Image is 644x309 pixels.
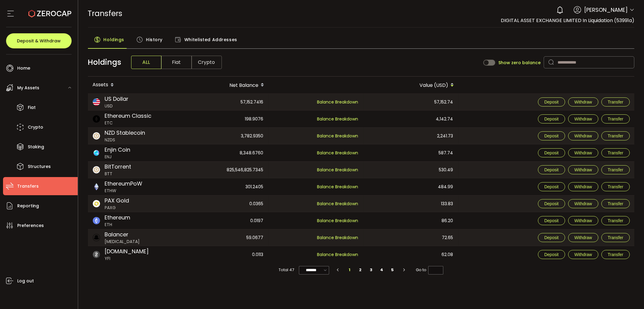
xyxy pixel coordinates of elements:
div: 133.83 [364,196,458,212]
img: enj_portfolio.png [93,149,100,156]
span: Transfers [17,182,39,191]
button: Deposit & Withdraw [6,33,72,48]
span: Balance Breakdown [317,235,358,241]
span: BTT [105,171,131,177]
span: Enjin Coin [105,146,131,154]
span: BitTorrent [105,163,131,171]
span: Deposit & Withdraw [17,39,61,43]
span: Balance Breakdown [317,251,358,258]
span: Fiat [161,56,192,69]
span: NZD Stablecoin [105,129,145,137]
li: 4 [377,266,387,274]
span: Balancer [105,230,140,238]
iframe: Chat Widget [509,66,644,309]
div: 0.0197 [174,212,268,229]
span: Staking [28,143,44,151]
div: 0.0365 [174,196,268,212]
div: 484.99 [364,178,458,195]
img: zuPXiwguUFiBOIQyqLOiXsnnNitlx7q4LCwEbLHADjIpTka+Lip0HH8D0VTrd02z+wEAAAAASUVORK5CYII= [93,132,100,140]
li: 2 [355,266,366,274]
span: ENJ [105,154,131,160]
div: 587.74 [364,144,458,161]
span: DIGITAL ASSET EXCHANGE LIMITED In Liquidation (53991a) [501,17,634,24]
span: Crypto [192,56,222,69]
div: Assets [88,80,174,90]
span: Whitelisted Addresses [184,34,237,46]
img: zuPXiwguUFiBOIQyqLOiXsnnNitlx7q4LCwEbLHADjIpTka+Lip0HH8D0VTrd02z+wEAAAAASUVORK5CYII= [93,166,100,173]
img: yfi_portfolio.png [93,251,100,258]
div: 3,782.9350 [174,128,268,144]
div: 57,152.74 [364,94,458,110]
img: etc_portfolio.png [93,115,100,123]
span: Ethereum [105,213,131,222]
span: NZDS [105,137,145,143]
li: 1 [344,266,355,274]
div: 59.0677 [174,229,268,246]
div: 530.49 [364,162,458,178]
span: Show zero balance [498,61,541,65]
span: USD [105,103,129,109]
div: 72.65 [364,229,458,246]
span: YFI [105,255,149,262]
div: 8,348.6760 [174,144,268,161]
span: Go to [416,266,443,274]
span: Holdings [104,34,124,46]
div: 62.08 [364,246,458,263]
span: Holdings [88,57,121,68]
img: bal_portfolio.png [93,234,100,241]
div: 57,152.7416 [174,94,268,110]
span: Balance Breakdown [317,150,358,156]
img: eth_portfolio.svg [93,217,100,224]
img: usd_portfolio.svg [93,98,100,106]
span: [DOMAIN_NAME] [105,247,149,255]
span: Balance Breakdown [317,167,358,173]
div: Value (USD) [364,80,459,90]
img: paxg_portfolio.svg [93,200,100,207]
span: ETH [105,222,131,228]
span: History [146,34,163,46]
div: 198.9076 [174,110,268,127]
span: Log out [17,277,34,285]
span: Balance Breakdown [317,133,358,139]
div: 86.20 [364,212,458,229]
span: Transfers [88,8,123,19]
div: 825,546,825.7345 [174,162,268,178]
div: Net Balance [174,80,269,90]
div: 0.0113 [174,246,268,263]
span: ETC [105,120,152,126]
span: Balance Breakdown [317,116,358,122]
span: Balance Breakdown [317,184,358,190]
li: 5 [387,266,398,274]
li: 3 [366,266,377,274]
span: Total 47 [279,266,294,274]
span: Balance Breakdown [317,201,358,207]
span: [MEDICAL_DATA] [105,238,140,245]
span: [PERSON_NAME] [584,6,628,14]
span: My Assets [17,84,39,92]
span: Home [17,64,30,73]
div: 4,142.74 [364,110,458,127]
span: Reporting [17,202,39,210]
img: ethw_portfolio.png [93,183,100,190]
span: Balance Breakdown [317,218,358,224]
span: ALL [131,56,161,69]
span: Fiat [28,103,36,112]
span: PAXG [105,205,129,211]
span: EthereumPoW [105,179,143,188]
div: 2,241.73 [364,128,458,144]
span: ETHW [105,188,143,194]
span: Structures [28,162,51,171]
span: US Dollar [105,95,129,103]
span: Ethereum Classic [105,112,152,120]
span: Preferences [17,221,44,230]
span: Crypto [28,123,43,132]
span: PAX Gold [105,196,129,205]
span: Balance Breakdown [317,99,358,105]
div: 301.2405 [174,178,268,195]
